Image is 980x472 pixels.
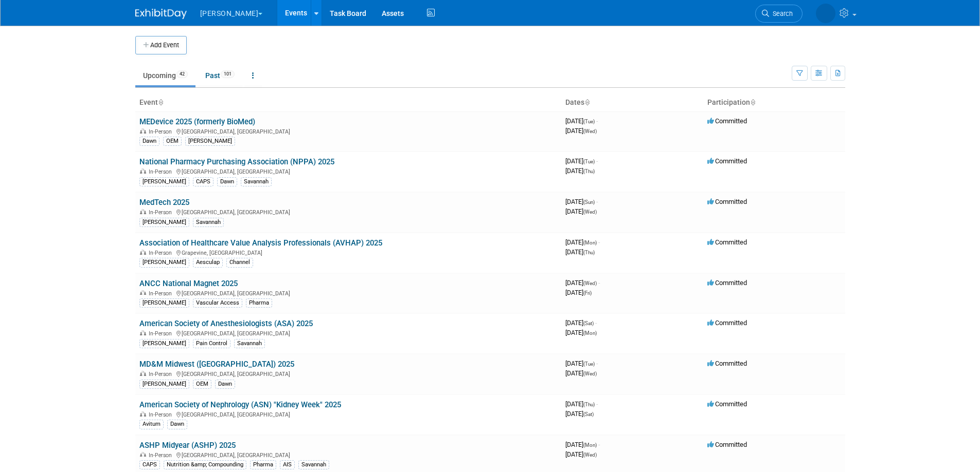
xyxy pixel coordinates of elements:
span: In-Person [149,209,175,216]
span: [DATE] [565,400,598,408]
div: Dawn [215,380,235,389]
img: In-Person Event [140,411,146,417]
span: In-Person [149,250,175,256]
a: MEDevice 2025 (formerly BioMed) [139,117,255,126]
span: [DATE] [565,207,597,215]
div: CAPS [139,460,160,469]
div: Savannah [234,339,265,348]
div: Aesculap [193,258,223,267]
span: [DATE] [565,289,592,296]
span: (Tue) [583,159,595,164]
span: [DATE] [565,441,600,448]
div: Dawn [167,420,187,429]
div: Vascular Access [193,298,242,308]
span: [DATE] [565,279,600,287]
span: Committed [707,441,747,448]
span: Committed [707,279,747,287]
span: 42 [176,70,188,78]
span: Committed [707,400,747,408]
span: [DATE] [565,117,598,125]
span: [DATE] [565,410,594,418]
img: In-Person Event [140,209,146,214]
span: [DATE] [565,248,595,256]
span: (Wed) [583,452,597,458]
span: [DATE] [565,238,600,246]
span: Search [769,10,793,17]
th: Participation [703,94,845,111]
a: MedTech 2025 [139,198,189,207]
div: Savannah [241,177,272,186]
span: In-Person [149,128,175,135]
div: [GEOGRAPHIC_DATA], [GEOGRAPHIC_DATA] [139,127,557,135]
span: 101 [221,70,235,78]
a: Sort by Start Date [584,98,590,106]
a: Sort by Participation Type [750,98,755,106]
div: [PERSON_NAME] [139,339,189,348]
div: [GEOGRAPHIC_DATA], [GEOGRAPHIC_DATA] [139,410,557,418]
a: MD&M Midwest ([GEOGRAPHIC_DATA]) 2025 [139,360,294,369]
div: Savannah [298,460,329,469]
span: Committed [707,238,747,246]
span: (Thu) [583,168,595,174]
span: [DATE] [565,319,597,327]
span: - [596,360,598,367]
div: Dawn [139,137,159,146]
span: Committed [707,319,747,327]
span: [DATE] [565,198,598,205]
div: [GEOGRAPHIC_DATA], [GEOGRAPHIC_DATA] [139,329,557,337]
span: - [596,157,598,165]
span: [DATE] [565,360,598,367]
div: [GEOGRAPHIC_DATA], [GEOGRAPHIC_DATA] [139,450,557,459]
span: (Wed) [583,280,597,286]
span: Committed [707,157,747,165]
div: CAPS [193,177,213,186]
img: In-Person Event [140,290,146,295]
span: - [598,279,600,287]
div: Avitum [139,420,164,429]
span: (Wed) [583,371,597,376]
a: American Society of Nephrology (ASN) "Kidney Week" 2025 [139,400,341,409]
span: (Thu) [583,250,595,255]
span: - [595,319,597,327]
span: - [596,198,598,205]
div: [GEOGRAPHIC_DATA], [GEOGRAPHIC_DATA] [139,167,557,175]
th: Event [135,94,561,111]
span: [DATE] [565,127,597,135]
a: Past101 [198,66,242,85]
span: In-Person [149,168,175,175]
button: Add Event [135,36,187,54]
span: In-Person [149,452,175,459]
div: Savannah [193,218,224,227]
span: Committed [707,198,747,205]
div: Nutrition &amp; Compounding [164,460,246,469]
span: (Thu) [583,402,595,407]
span: Committed [707,117,747,125]
a: American Society of Anesthesiologists (ASA) 2025 [139,319,313,328]
div: [PERSON_NAME] [185,137,235,146]
img: In-Person Event [140,128,146,134]
span: (Tue) [583,361,595,367]
span: [DATE] [565,167,595,175]
span: (Fri) [583,290,592,296]
div: Grapevine, [GEOGRAPHIC_DATA] [139,248,557,256]
div: [GEOGRAPHIC_DATA], [GEOGRAPHIC_DATA] [139,207,557,216]
span: (Sat) [583,320,594,326]
img: In-Person Event [140,371,146,376]
span: - [598,441,600,448]
a: ANCC National Magnet 2025 [139,279,238,288]
span: [DATE] [565,157,598,165]
img: ExhibitDay [135,9,187,19]
a: ASHP Midyear (ASHP) 2025 [139,441,236,450]
a: Sort by Event Name [158,98,163,106]
img: In-Person Event [140,168,146,174]
span: In-Person [149,290,175,297]
a: Search [755,5,803,23]
div: [PERSON_NAME] [139,177,189,186]
a: Upcoming42 [135,66,195,85]
span: In-Person [149,330,175,337]
div: [PERSON_NAME] [139,298,189,308]
div: OEM [163,137,182,146]
span: - [596,400,598,408]
div: [GEOGRAPHIC_DATA], [GEOGRAPHIC_DATA] [139,289,557,297]
div: [PERSON_NAME] [139,258,189,267]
